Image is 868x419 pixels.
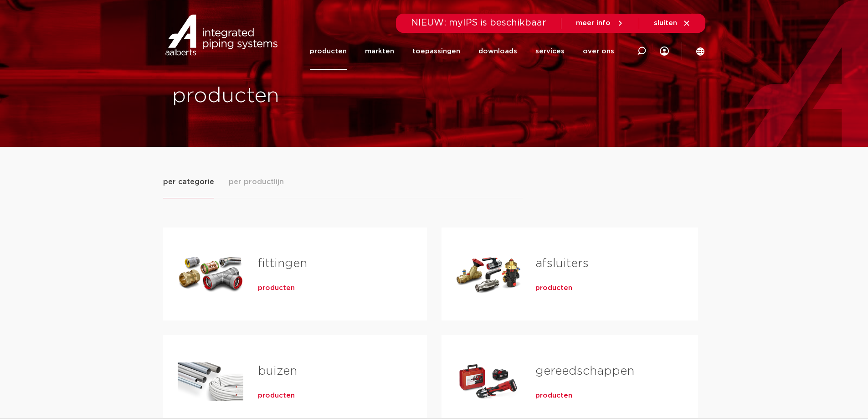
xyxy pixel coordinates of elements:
[535,365,634,377] a: gereedschappen
[310,33,347,70] a: producten
[654,20,677,26] span: sluiten
[535,284,572,293] a: producten
[478,33,517,70] a: downloads
[258,284,295,293] a: producten
[310,33,614,70] nav: Menu
[535,391,572,400] a: producten
[365,33,394,70] a: markten
[576,19,624,27] a: meer info
[411,18,546,27] span: NIEUW: myIPS is beschikbaar
[660,33,669,70] div: my IPS
[654,19,691,27] a: sluiten
[258,391,295,400] a: producten
[535,33,565,70] a: services
[583,33,614,70] a: over ons
[535,258,589,269] a: afsluiters
[258,365,297,377] a: buizen
[172,82,430,111] h1: producten
[163,176,214,187] span: per categorie
[258,258,307,269] a: fittingen
[229,176,284,187] span: per productlijn
[576,20,611,26] span: meer info
[412,33,460,70] a: toepassingen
